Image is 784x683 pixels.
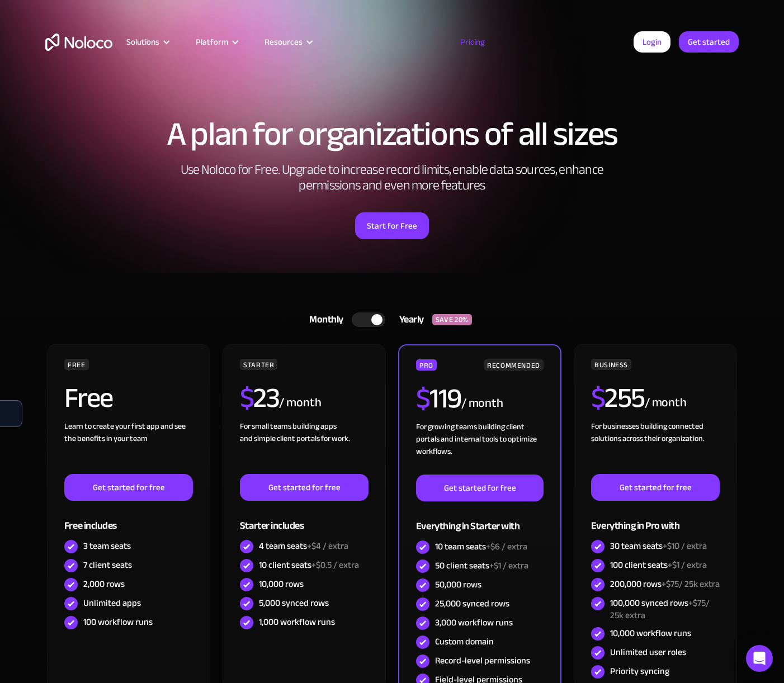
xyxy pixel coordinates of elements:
[679,31,739,53] a: Get started
[461,395,503,412] div: / month
[591,501,720,537] div: Everything in Pro with
[259,597,329,609] div: 5,000 synced rows
[610,627,691,639] div: 10,000 workflow runs
[484,359,544,371] div: RECOMMENDED
[663,538,707,554] span: +$10 / extra
[112,35,182,49] div: Solutions
[610,540,707,552] div: 30 team seats
[83,578,125,590] div: 2,000 rows
[591,474,720,501] a: Get started for free
[64,501,193,537] div: Free includes
[435,540,527,553] div: 10 team seats
[489,557,528,574] span: +$1 / extra
[83,540,131,552] div: 3 team seats
[432,314,472,325] div: SAVE 20%
[435,559,528,572] div: 50 client seats
[64,359,89,370] div: FREE
[307,538,348,554] span: +$4 / extra
[416,475,544,501] a: Get started for free
[83,597,141,609] div: Unlimited apps
[416,372,430,425] span: $
[416,501,544,538] div: Everything in Starter with
[634,31,670,53] a: Login
[83,616,153,628] div: 100 workflow runs
[416,421,544,475] div: For growing teams building client portals and internal tools to optimize workflows.
[668,557,707,573] span: +$1 / extra
[182,35,251,49] div: Platform
[591,359,631,370] div: BUSINESS
[486,538,527,555] span: +$6 / extra
[45,117,739,151] h1: A plan for organizations of all sizes
[240,384,280,412] h2: 23
[591,372,605,424] span: $
[435,654,530,667] div: Record-level permissions
[610,559,707,571] div: 100 client seats
[240,372,254,424] span: $
[83,559,132,571] div: 7 client seats
[435,597,509,610] div: 25,000 synced rows
[591,384,645,412] h2: 255
[64,420,193,474] div: Learn to create your first app and see the benefits in your team ‍
[240,501,369,537] div: Starter includes
[126,35,159,49] div: Solutions
[259,559,359,571] div: 10 client seats
[435,578,481,591] div: 50,000 rows
[295,311,352,328] div: Monthly
[610,646,686,658] div: Unlimited user roles
[610,578,720,590] div: 200,000 rows
[279,394,321,412] div: / month
[416,385,461,412] h2: 119
[45,34,112,51] a: home
[645,394,687,412] div: / month
[311,557,359,573] span: +$0.5 / extra
[385,311,432,328] div: Yearly
[64,474,193,501] a: Get started for free
[196,35,228,49] div: Platform
[610,665,669,677] div: Priority syncing
[591,420,720,474] div: For businesses building connected solutions across their organization. ‍
[240,420,369,474] div: For small teams building apps and simple client portals for work. ‍
[446,35,499,49] a: Pricing
[416,359,437,371] div: PRO
[168,162,616,193] h2: Use Noloco for Free. Upgrade to increase record limits, enable data sources, enhance permissions ...
[610,597,720,622] div: 100,000 synced rows
[610,595,710,624] span: +$75/ 25k extra
[435,616,513,629] div: 3,000 workflow runs
[240,359,277,370] div: STARTER
[435,635,494,648] div: Custom domain
[355,212,429,239] a: Start for Free
[259,616,335,628] div: 1,000 workflow runs
[662,576,720,592] span: +$75/ 25k extra
[259,540,348,552] div: 4 team seats
[251,35,325,49] div: Resources
[746,645,773,672] div: Open Intercom Messenger
[265,35,303,49] div: Resources
[64,384,113,412] h2: Free
[240,474,369,501] a: Get started for free
[259,578,304,590] div: 10,000 rows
